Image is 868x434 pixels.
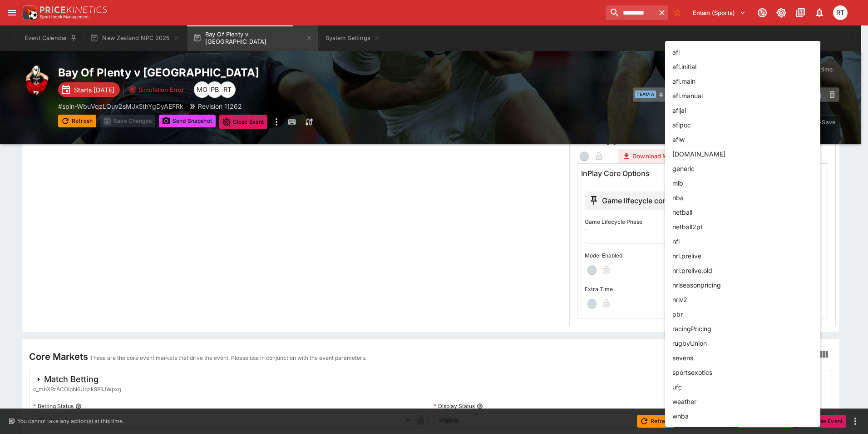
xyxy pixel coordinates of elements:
li: racingPricing [665,321,820,336]
li: aflw [665,132,820,146]
li: nrl.prelive.old [665,263,820,278]
li: [DOMAIN_NAME] [665,146,820,161]
li: sportsexotics [665,365,820,379]
li: mlb [665,176,820,190]
li: afl.manual [665,88,820,103]
li: aflpoc [665,117,820,132]
li: nrlv2 [665,292,820,307]
li: rugbyUnion [665,336,820,350]
li: netball2pt [665,219,820,234]
li: nfl [665,234,820,248]
li: generic [665,161,820,176]
li: pbr [665,307,820,321]
li: nrl.prelive [665,248,820,263]
li: afljai [665,103,820,117]
li: afl [665,45,820,59]
li: wnba [665,409,820,423]
li: nrlseasonpricing [665,278,820,292]
li: afl.main [665,74,820,88]
li: netball [665,205,820,219]
li: sevens [665,350,820,365]
li: weather [665,394,820,409]
li: ufc [665,379,820,394]
li: afl.initial [665,59,820,74]
li: nba [665,190,820,205]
